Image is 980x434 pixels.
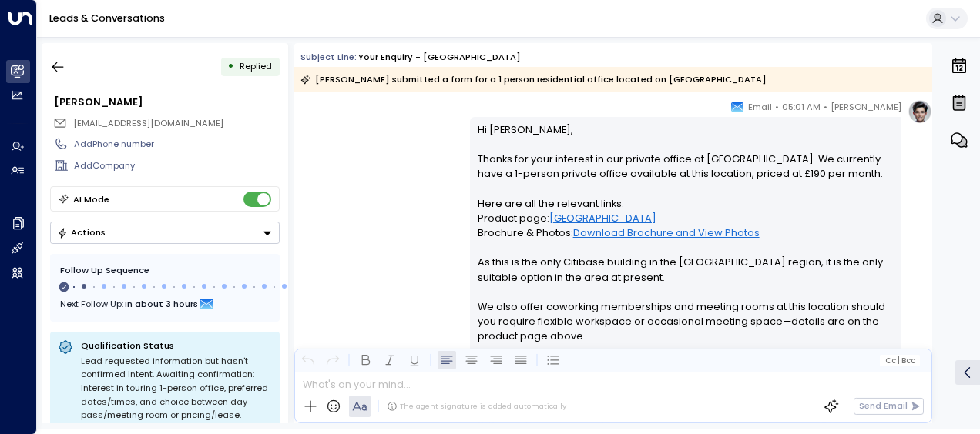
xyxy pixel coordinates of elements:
[227,55,234,78] div: •
[73,117,223,129] span: [EMAIL_ADDRESS][DOMAIN_NAME]
[358,51,521,64] div: Your enquiry - [GEOGRAPHIC_DATA]
[60,295,270,312] div: Next Follow Up:
[824,99,827,115] span: •
[880,355,920,366] button: Cc|Bcc
[549,211,656,225] a: [GEOGRAPHIC_DATA]
[898,356,900,365] span: |
[299,351,317,369] button: Undo
[573,225,760,240] a: Download Brochure and View Photos
[50,222,280,244] div: Button group with a nested menu
[54,95,279,109] div: [PERSON_NAME]
[50,222,280,244] button: Actions
[908,99,932,124] img: profile-logo.png
[831,99,901,115] span: [PERSON_NAME]
[74,138,279,151] div: AddPhone number
[60,264,270,277] div: Follow Up Sequence
[81,355,272,422] div: Lead requested information but hasn't confirmed intent. Awaiting confirmation: interest in tourin...
[775,99,779,115] span: •
[74,159,279,172] div: AddCompany
[125,295,198,312] span: In about 3 hours
[73,192,109,207] div: AI Mode
[81,339,272,352] p: Qualification Status
[49,12,165,25] a: Leads & Conversations
[73,117,223,130] span: cvoverseas@126.com
[782,99,821,115] span: 05:01 AM
[748,99,772,115] span: Email
[387,401,566,412] div: The agent signature is added automatically
[57,227,106,238] div: Actions
[240,60,272,72] span: Replied
[885,356,915,365] span: Cc Bcc
[300,51,357,63] span: Subject Line:
[300,72,767,87] div: [PERSON_NAME] submitted a form for a 1 person residential office located on [GEOGRAPHIC_DATA]
[324,351,342,369] button: Redo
